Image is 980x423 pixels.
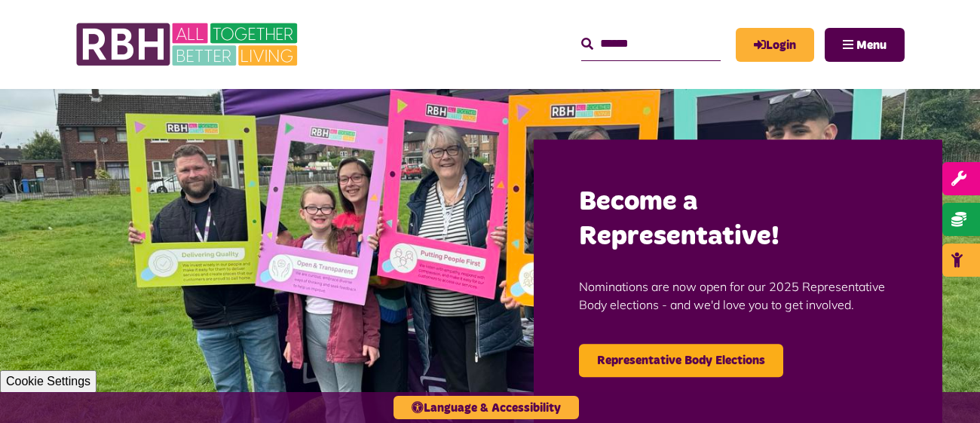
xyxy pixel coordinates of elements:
[579,344,783,377] a: Representative Body Elections
[736,28,814,62] a: MyRBH
[579,255,897,336] p: Nominations are now open for our 2025 Representative Body elections - and we'd love you to get in...
[75,15,302,74] img: RBH
[856,39,887,51] span: Menu
[579,185,897,256] h2: Become a Representative!
[825,28,905,62] button: Navigation
[394,396,579,419] button: Language & Accessibility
